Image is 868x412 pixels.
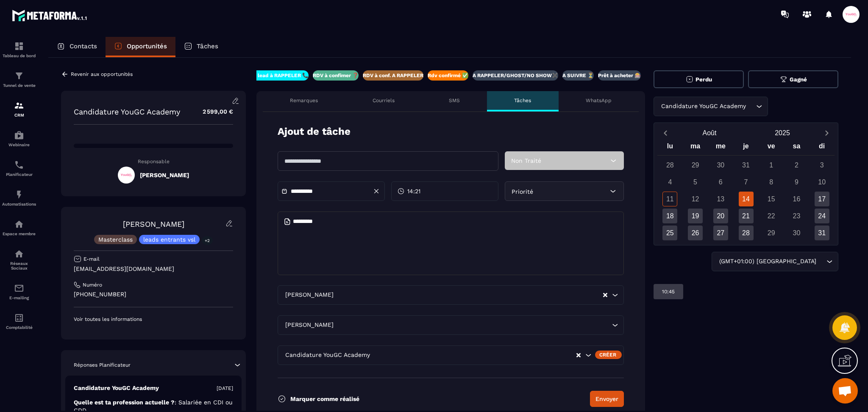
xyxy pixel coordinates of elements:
p: 10:45 [662,288,675,295]
input: Search for option [748,102,754,111]
div: 28 [739,225,754,240]
p: [PHONE_NUMBER] [74,290,233,298]
p: Responsable [74,159,233,164]
img: accountant [14,313,24,323]
h5: [PERSON_NAME] [140,172,189,178]
a: automationsautomationsAutomatisations [2,183,36,213]
div: Search for option [278,345,624,365]
a: social-networksocial-networkRéseaux Sociaux [2,242,36,277]
div: 18 [662,209,677,223]
span: Gagné [790,76,807,83]
div: 21 [739,209,754,223]
div: 2 [789,158,804,173]
div: 26 [688,225,703,240]
p: E-mail [83,256,100,262]
p: leads entrants vsl [143,237,195,242]
div: 6 [713,175,728,189]
p: Planificateur [2,172,36,177]
p: CRM [2,113,36,117]
p: Webinaire [2,142,36,147]
button: Open years overlay [746,125,819,140]
input: Search for option [818,257,824,266]
p: A RAPPELER/GHOST/NO SHOW✖️ [473,72,558,79]
div: 20 [713,209,728,223]
a: accountantaccountantComptabilité [2,306,36,336]
p: Automatisations [2,202,36,206]
div: Calendar wrapper [657,140,835,240]
a: Contacts [48,37,106,57]
a: automationsautomationsWebinaire [2,124,36,153]
div: 23 [789,209,804,223]
p: 2 599,00 € [194,103,233,120]
div: 11 [662,192,677,206]
button: Previous month [657,127,673,139]
div: 29 [764,225,779,240]
div: Créer [595,351,622,359]
p: RDV à confimer ❓ [313,72,359,79]
p: +2 [202,236,213,245]
div: Calendar days [657,158,835,240]
p: Réseaux Sociaux [2,261,36,270]
span: Candidature YouGC Academy [659,102,748,111]
p: Tâches [514,97,531,104]
p: Tableau de bord [2,53,36,58]
p: Prêt à acheter 🎰 [598,72,641,79]
div: di [809,140,835,155]
p: Candidature YouGC Academy [74,384,159,392]
a: [PERSON_NAME] [123,220,184,228]
div: 14 [739,192,754,206]
input: Search for option [335,320,610,330]
button: Clear Selected [576,352,581,359]
p: New lead à RAPPELER 📞 [245,72,309,79]
div: 17 [815,192,829,206]
p: Masterclass [98,237,133,242]
a: schedulerschedulerPlanificateur [2,153,36,183]
div: 13 [713,192,728,206]
p: Remarques [290,97,318,104]
p: Ajout de tâche [278,125,351,139]
div: 30 [789,225,804,240]
img: logo [12,8,88,23]
div: 28 [662,158,677,173]
a: automationsautomationsEspace membre [2,213,36,242]
span: Priorité [512,188,533,195]
input: Search for option [335,290,602,300]
button: Open months overlay [673,125,746,140]
p: Courriels [373,97,395,104]
img: automations [14,130,24,140]
div: 31 [815,225,829,240]
p: Espace membre [2,231,36,236]
p: Rdv confirmé ✅ [428,72,468,79]
p: Revenir aux opportunités [71,71,133,77]
div: 30 [713,158,728,173]
div: 12 [688,192,703,206]
p: RDV à conf. A RAPPELER [363,72,423,79]
button: Perdu [654,70,744,88]
div: Search for option [712,252,838,271]
div: 4 [662,175,677,189]
a: formationformationCRM [2,94,36,124]
div: je [733,140,759,155]
p: Voir toutes les informations [74,316,233,323]
p: WhatsApp [586,97,612,104]
a: formationformationTableau de bord [2,35,36,64]
div: 1 [764,158,779,173]
span: Non Traité [511,157,541,164]
p: A SUIVRE ⏳ [562,72,594,79]
div: sa [784,140,810,155]
p: E-mailing [2,295,36,300]
p: Contacts [70,42,97,50]
img: formation [14,71,24,81]
div: 24 [815,209,829,223]
p: Réponses Planificateur [74,362,131,368]
img: automations [14,189,24,200]
div: 22 [764,209,779,223]
div: 25 [662,225,677,240]
div: Search for option [278,285,624,305]
button: Next month [819,127,835,139]
div: 10 [815,175,829,189]
a: Opportunités [106,37,175,57]
button: Clear Selected [603,292,607,298]
p: SMS [449,97,460,104]
div: 31 [739,158,754,173]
